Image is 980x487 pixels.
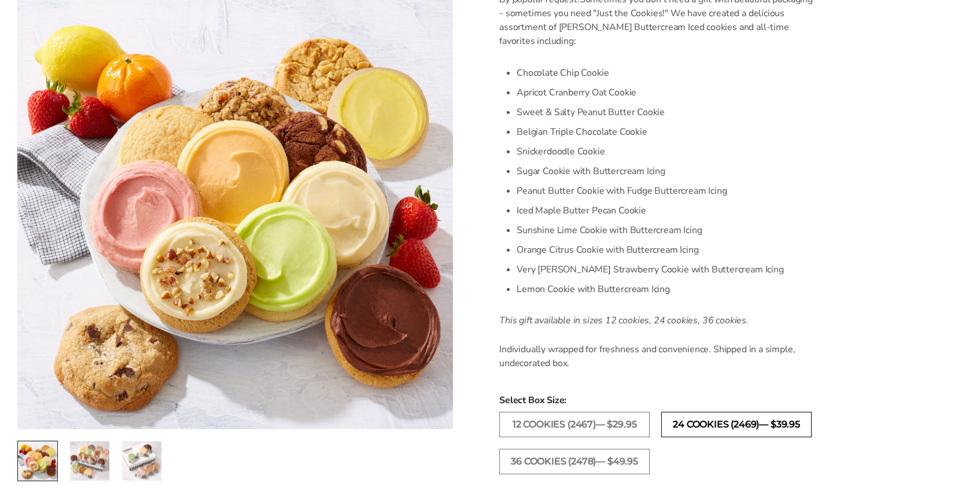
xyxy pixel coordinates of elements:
label: 24 COOKIES (2469)— $39.95 [661,412,812,437]
li: Very [PERSON_NAME] Strawberry Cookie with Buttercream Icing [517,260,816,279]
img: Just The Cookies - Summer Assorted Cookies [18,441,57,481]
li: Belgian Triple Chocolate Cookie [517,122,816,142]
a: 1 / 3 [17,441,58,481]
li: Orange Citrus Cookie with Buttercream Icing [517,240,816,260]
label: 36 COOKIES (2478)— $49.95 [499,449,650,474]
li: Snickerdoodle Cookie [517,142,816,161]
li: Chocolate Chip Cookie [517,63,816,83]
label: 12 COOKIES (2467)— $29.95 [499,412,650,437]
li: Apricot Cranberry Oat Cookie [517,83,816,102]
span: Select Box Size: [499,393,951,407]
p: Individually wrapped for freshness and convenience. Shipped in a simple, undecorated box. [499,342,816,370]
a: 3 / 3 [121,441,162,481]
li: Iced Maple Butter Pecan Cookie [517,201,816,220]
img: Just The Cookies - Summer Assorted Cookies [122,441,161,481]
li: Sweet & Salty Peanut Butter Cookie [517,102,816,122]
li: Lemon Cookie with Buttercream Icing [517,279,816,299]
em: This gift available in sizes 12 cookies, 24 cookies, 36 cookies. [499,314,749,327]
img: Just The Cookies - Summer Assorted Cookies [70,441,109,481]
li: Sunshine Lime Cookie with Buttercream Icing [517,220,816,240]
iframe: Sign Up via Text for Offers [9,443,120,478]
li: Sugar Cookie with Buttercream Icing [517,161,816,181]
li: Peanut Butter Cookie with Fudge Buttercream Icing [517,181,816,201]
a: 2 / 3 [69,441,110,481]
